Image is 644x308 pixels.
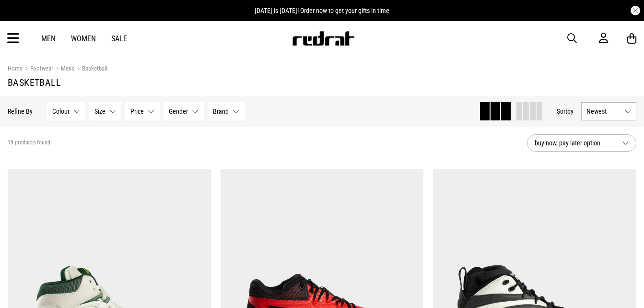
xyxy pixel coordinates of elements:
button: Colour [47,102,85,120]
p: Refine By [8,107,33,115]
button: buy now, pay later option [527,134,636,152]
span: Brand [213,107,229,115]
span: Newest [586,107,621,115]
a: Footwear [23,65,53,74]
a: Mens [53,65,74,74]
span: by [567,107,574,115]
span: buy now, pay later option [535,137,614,149]
span: Price [130,107,144,115]
a: Home [8,65,23,72]
button: Gender [164,102,204,120]
a: Sale [111,34,127,43]
a: Women [71,34,96,43]
button: Brand [208,102,245,120]
button: Price [125,102,160,120]
span: 19 products found [8,139,50,147]
a: Basketball [74,65,107,74]
img: Redrat logo [292,31,355,46]
button: Sortby [557,106,574,117]
span: [DATE] is [DATE]! Order now to get your gifts in time [255,7,389,14]
button: Newest [581,102,636,120]
a: Men [41,34,56,43]
h1: Basketball [8,77,636,88]
span: Size [94,107,105,115]
button: Size [89,102,121,120]
span: Colour [52,107,70,115]
span: Gender [169,107,188,115]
